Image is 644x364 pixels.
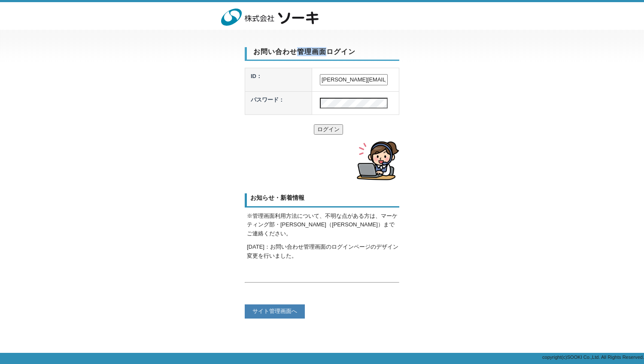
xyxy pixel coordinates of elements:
[245,91,312,115] th: パスワード：
[245,47,399,61] h3: お問い合わせ管理画面ログイン
[245,304,305,319] a: サイト管理画面へ
[245,68,312,92] th: ID：
[247,212,399,238] p: ※管理画面利用方法について、不明な点がある方は、マーケティング部・[PERSON_NAME]（[PERSON_NAME]）までご連絡ください。
[247,243,399,261] p: [DATE]：お問い合わせ管理画面のログインページのデザイン変更を行いました。
[245,193,399,208] div: お知らせ・新着情報
[314,124,343,135] input: ログイン
[356,141,399,180] img: 株式会社ソーキ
